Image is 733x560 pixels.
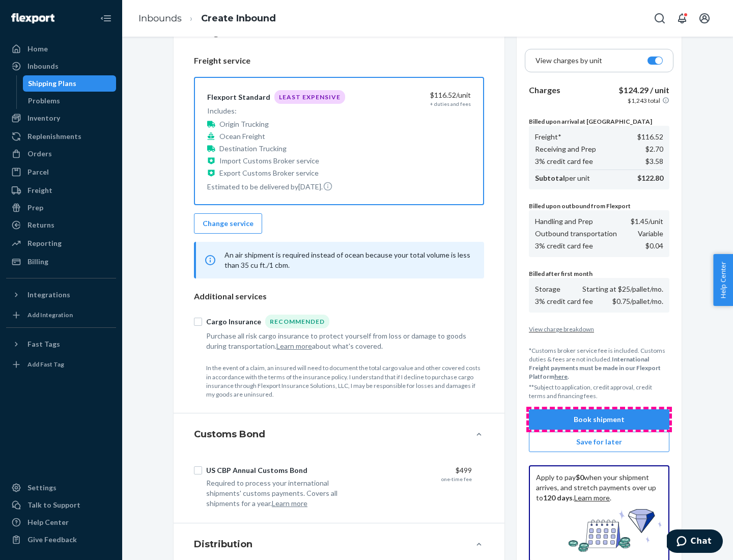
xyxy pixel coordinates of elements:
a: Parcel [6,164,116,180]
div: + duties and fees [430,100,471,107]
div: Home [27,44,48,54]
a: Home [6,41,116,57]
p: Apply to pay when your shipment arrives, and stretch payments over up to . . [536,472,662,503]
button: Change service [194,213,262,234]
a: Add Integration [6,307,116,323]
p: $1,243 total [628,96,660,105]
div: Help Center [27,517,69,527]
div: $499 [366,465,472,475]
p: Estimated to be delivered by [DATE] . [207,181,345,192]
a: Create Inbound [201,13,276,24]
a: Learn more [574,493,610,502]
p: Ocean Freight [219,131,265,142]
div: Orders [27,149,52,159]
div: Freight [27,185,52,195]
p: Additional services [194,291,484,302]
p: Import Customs Broker service [219,156,319,166]
p: Storage [535,284,560,294]
a: Reporting [6,235,116,251]
b: Charges [529,85,560,95]
p: View charges by unit [535,55,602,66]
h4: Distribution [194,538,252,551]
a: Add Fast Tag [6,356,116,373]
div: Required to process your international shipments' customs payments. Covers all shipments for a year. [206,478,358,509]
div: Inventory [27,113,60,123]
p: Receiving and Prep [535,144,596,154]
div: Add Fast Tag [27,360,64,369]
b: Subtotal [535,174,565,182]
div: Purchase all risk cargo insurance to protect yourself from loss or damage to goods during transpo... [206,331,472,351]
h4: Customs Bond [194,428,265,441]
p: 3% credit card fee [535,156,593,166]
button: Learn more [272,498,307,509]
a: Prep [6,200,116,216]
button: Learn more [276,341,312,351]
div: Problems [28,96,60,106]
div: Cargo Insurance [206,317,261,327]
p: Outbound transportation [535,229,617,239]
div: $116.52 /unit [365,90,471,100]
p: $0.75/pallet/mo. [612,296,663,306]
p: 3% credit card fee [535,296,593,306]
p: Origin Trucking [219,119,269,129]
span: Help Center [713,254,733,306]
p: Export Customs Broker service [219,168,319,178]
div: Give Feedback [27,535,77,545]
button: Open account menu [694,8,715,29]
div: Shipping Plans [28,78,76,89]
a: Billing [6,254,116,270]
button: Open Search Box [650,8,670,29]
a: Freight [6,182,116,199]
p: View charge breakdown [529,325,669,333]
button: Save for later [529,432,669,452]
div: Replenishments [27,131,81,142]
a: Inbounds [6,58,116,74]
b: $0 [576,473,584,482]
iframe: Opens a widget where you can chat to one of our agents [667,529,723,555]
a: Replenishments [6,128,116,145]
div: Parcel [27,167,49,177]
a: Shipping Plans [23,75,117,92]
div: one-time fee [441,475,472,483]
div: US CBP Annual Customs Bond [206,465,307,475]
p: Handling and Prep [535,216,593,227]
div: Inbounds [27,61,59,71]
p: per unit [535,173,590,183]
p: $122.80 [637,173,663,183]
p: An air shipment is required instead of ocean because your total volume is less than 35 cu ft./1 cbm. [224,250,472,270]
a: Help Center [6,514,116,530]
a: Orders [6,146,116,162]
div: Add Integration [27,311,73,319]
b: International Freight payments must be made in our Flexport Platform . [529,355,661,380]
p: Billed upon outbound from Flexport [529,202,669,210]
b: 120 days [543,493,573,502]
input: US CBP Annual Customs Bond [194,466,202,474]
a: Inbounds [138,13,182,24]
p: 3% credit card fee [535,241,593,251]
button: Book shipment [529,409,669,430]
div: Returns [27,220,54,230]
button: Fast Tags [6,336,116,352]
p: Includes: [207,106,345,116]
p: Billed after first month [529,269,669,278]
input: Cargo InsuranceRecommended [194,318,202,326]
p: $3.58 [645,156,663,166]
button: Integrations [6,287,116,303]
p: Variable [638,229,663,239]
p: In the event of a claim, an insured will need to document the total cargo value and other covered... [206,363,484,399]
div: Prep [27,203,43,213]
div: Integrations [27,290,70,300]
p: Freight service [194,55,484,67]
p: $2.70 [645,144,663,154]
button: Give Feedback [6,531,116,548]
ol: breadcrumbs [130,4,284,34]
div: Reporting [27,238,62,248]
a: Inventory [6,110,116,126]
button: Open notifications [672,8,692,29]
a: Returns [6,217,116,233]
a: Settings [6,480,116,496]
img: Flexport logo [11,13,54,23]
button: Close Navigation [96,8,116,29]
a: Problems [23,93,117,109]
